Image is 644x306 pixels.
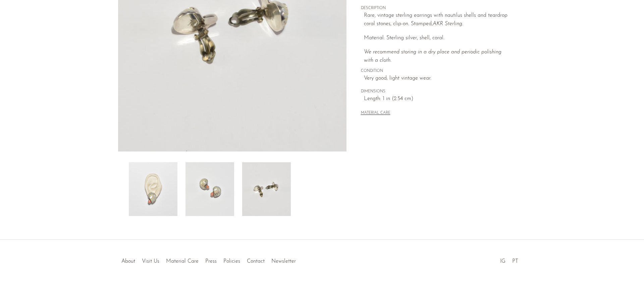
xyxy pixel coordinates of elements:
img: Shell Coral Earrings [185,162,234,216]
a: Material Care [166,259,199,264]
ul: Quick links [118,253,299,266]
button: MATERIAL CARE [361,111,390,116]
a: Visit Us [142,259,159,264]
span: DIMENSIONS [361,89,512,95]
p: Rare, vintage sterling earrings with nautilus shells and teardrop coral stones, clip-on. Stamped, [364,11,512,29]
span: Very good; light vintage wear. [364,74,512,83]
a: IG [500,259,505,264]
i: We recommend storing in a dry place and periodic polishing with a cloth. [364,49,501,63]
ul: Social Medias [497,253,522,266]
em: AKR Sterling. [433,21,463,27]
img: Shell Coral Earrings [129,162,177,216]
a: Policies [223,259,240,264]
span: DESCRIPTION [361,5,512,11]
a: Press [205,259,217,264]
a: PT [512,259,518,264]
span: CONDITION [361,68,512,74]
span: Length: 1 in (2.54 cm) [364,95,512,103]
a: Contact [247,259,265,264]
img: Shell Coral Earrings [242,162,291,216]
a: About [121,259,135,264]
p: Material: Sterling silver, shell, coral. [364,34,512,43]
